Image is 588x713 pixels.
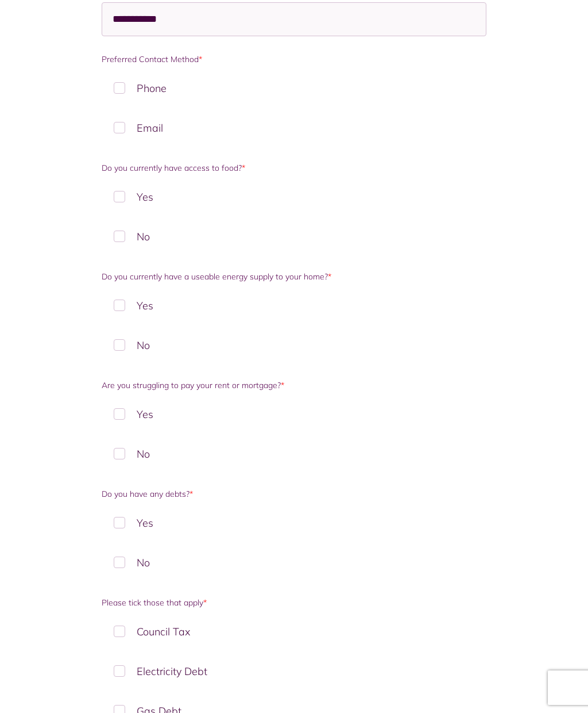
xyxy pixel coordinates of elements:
label: No [102,220,486,254]
label: Are you struggling to pay your rent or mortgage? [102,379,486,392]
label: Yes [102,506,486,540]
label: Electricity Debt [102,654,486,688]
label: No [102,328,486,362]
label: Email [102,111,486,145]
label: Council Tax [102,615,486,649]
label: Yes [102,180,486,214]
label: Preferred Contact Method [102,53,486,66]
label: Do you currently have a useable energy supply to your home? [102,271,486,283]
label: Do you currently have access to food? [102,162,486,174]
label: Yes [102,397,486,431]
label: Phone [102,71,486,105]
label: Please tick those that apply [102,597,486,609]
label: No [102,437,486,471]
label: Yes [102,289,486,323]
label: Do you have any debts? [102,488,486,500]
label: No [102,546,486,580]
